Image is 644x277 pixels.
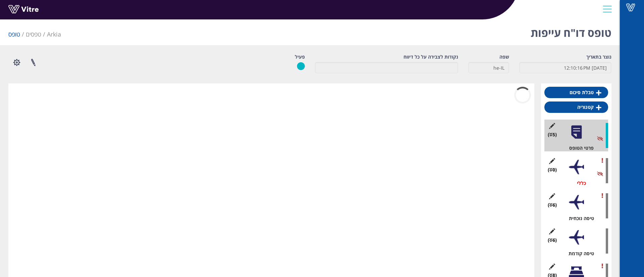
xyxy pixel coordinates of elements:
h1: טופס דו"ח עייפות [531,17,611,45]
span: (6 ) [548,202,557,208]
img: yes [297,62,305,70]
div: פרטי הטופס [549,145,608,151]
a: טבלת סיכום [544,87,608,98]
label: שפה [499,54,509,60]
div: טיסה קודמת [549,250,608,257]
span: 328 [47,30,61,38]
label: נוצר בתאריך [586,54,611,60]
li: טופס [8,30,26,39]
div: כללי [549,180,608,187]
span: (6 ) [548,237,557,244]
div: טיסה נוכחית [549,215,608,222]
span: (5 ) [548,131,557,138]
a: קטגוריה [544,101,608,113]
a: טפסים [26,30,41,38]
label: נקודות לצבירה על כל דיווח [404,54,458,60]
span: (0 ) [548,166,557,173]
label: פעיל [295,54,305,60]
